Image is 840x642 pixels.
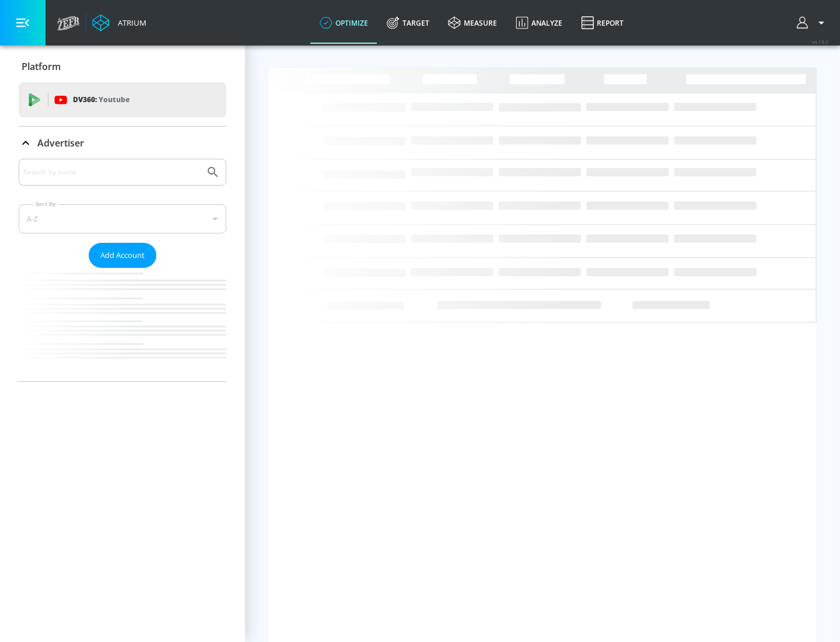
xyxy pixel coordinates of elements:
[73,93,129,106] p: DV360:
[19,204,226,233] div: A-Z
[23,165,200,180] input: Search by name
[19,82,226,117] div: DV360: Youtube
[33,200,58,208] label: Sort By
[812,39,828,45] span: v 4.19.0
[99,93,129,106] p: Youtube
[19,268,226,381] nav: list of Advertiser
[506,2,572,44] a: Analyze
[19,159,226,381] div: Advertiser
[22,60,61,73] p: Platform
[377,2,439,44] a: Target
[37,137,84,149] p: Advertiser
[113,18,146,28] div: Atrium
[19,127,226,159] div: Advertiser
[19,50,226,83] div: Platform
[89,243,156,268] button: Add Account
[439,2,506,44] a: measure
[100,249,145,262] span: Add Account
[92,14,146,32] a: Atrium
[572,2,633,44] a: Report
[310,2,377,44] a: optimize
